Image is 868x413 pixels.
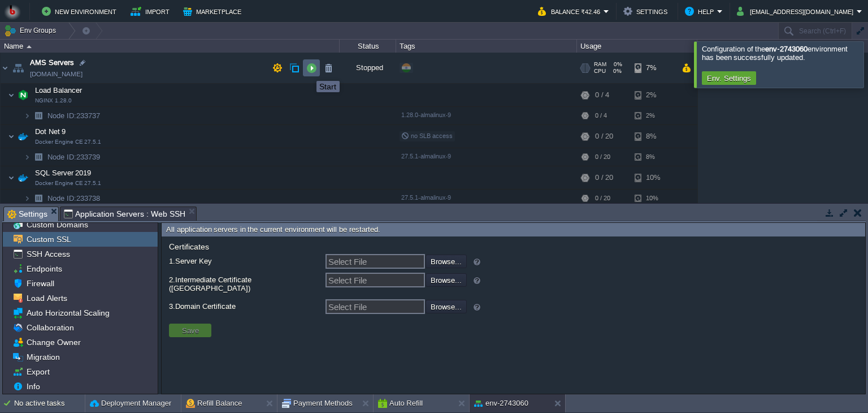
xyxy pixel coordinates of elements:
span: SQL Server 2019 [34,168,93,178]
a: AMS Servers [30,57,74,68]
label: 1. [167,254,320,268]
label: 2. [167,273,320,295]
div: 2% [635,84,671,106]
a: Custom Domains [24,220,90,230]
span: 233738 [46,193,102,203]
img: Bitss Techniques [4,3,21,20]
div: 7% [635,53,671,83]
a: Load BalancerNGINX 1.28.0 [34,86,84,94]
button: [EMAIL_ADDRESS][DOMAIN_NAME] [737,5,857,18]
b: env-2743060 [765,45,807,53]
a: Export [24,367,51,377]
a: Change Owner [24,337,83,347]
a: Collaboration [24,322,76,333]
button: New Environment [42,5,120,18]
span: Node ID: [47,111,76,120]
span: 27.5.1-almalinux-9 [401,153,451,160]
a: SSH Access [24,249,72,259]
div: Status [340,40,396,53]
button: Env. Settings [704,73,754,83]
img: AMDAwAAAACH5BAEAAAAALAAAAAABAAEAAAICRAEAOw== [24,107,31,124]
span: Intermediate Certificate ([GEOGRAPHIC_DATA]) [169,276,251,292]
span: Configuration of the environment has been successfully updated. [702,45,848,62]
img: AMDAwAAAACH5BAEAAAAALAAAAAABAAEAAAICRAEAOw== [10,53,26,83]
img: AMDAwAAAACH5BAEAAAAALAAAAAABAAEAAAICRAEAOw== [8,166,15,189]
div: 0 / 20 [595,190,610,207]
span: 233739 [46,152,102,162]
span: RAM [594,61,606,68]
div: All application servers in the current environment will be restarted. [162,223,865,237]
span: Domain Certificate [175,302,236,311]
a: [DOMAIN_NAME] [30,68,83,80]
span: Dot Net 9 [34,127,67,136]
img: AMDAwAAAACH5BAEAAAAALAAAAAABAAEAAAICRAEAOw== [15,84,31,106]
span: Node ID: [47,153,76,161]
span: Docker Engine CE 27.5.1 [35,180,101,187]
button: Deployment Manager [90,398,171,409]
span: 1.28.0-almalinux-9 [401,111,451,118]
a: Migration [24,352,62,362]
img: AMDAwAAAACH5BAEAAAAALAAAAAABAAEAAAICRAEAOw== [27,45,32,48]
button: Settings [623,5,671,18]
div: 8% [635,148,671,166]
div: 10% [635,190,671,207]
a: Auto Horizontal Scaling [24,308,111,318]
a: Endpoints [24,264,64,274]
span: CPU [594,68,606,75]
img: AMDAwAAAACH5BAEAAAAALAAAAAABAAEAAAICRAEAOw== [31,107,46,124]
span: 0% [611,61,622,68]
a: Info [24,381,42,392]
a: Load Alerts [24,293,69,303]
img: AMDAwAAAACH5BAEAAAAALAAAAAABAAEAAAICRAEAOw== [8,125,15,148]
button: Auto Refill [378,398,423,409]
a: Custom SSL [24,234,73,244]
img: AMDAwAAAACH5BAEAAAAALAAAAAABAAEAAAICRAEAOw== [24,148,31,166]
label: 3. [167,299,320,313]
div: Stopped [340,53,396,83]
button: Balance ₹42.46 [538,5,604,18]
a: Node ID:233738 [46,193,102,203]
button: Payment Methods [282,398,353,409]
button: Help [685,5,717,18]
span: Settings [7,207,47,221]
span: Server Key [175,257,212,265]
a: Firewall [24,278,56,289]
button: Env Groups [4,23,60,38]
div: 8% [635,125,671,148]
span: Load Balancer [34,85,84,95]
img: AMDAwAAAACH5BAEAAAAALAAAAAABAAEAAAICRAEAOw== [8,84,15,106]
span: no SLB access [401,132,453,139]
button: Refill Balance [186,398,242,409]
a: Dot Net 9Docker Engine CE 27.5.1 [34,127,67,136]
img: AMDAwAAAACH5BAEAAAAALAAAAAABAAEAAAICRAEAOw== [1,53,10,83]
button: Marketplace [183,5,245,18]
span: 0% [610,68,622,75]
img: AMDAwAAAACH5BAEAAAAALAAAAAABAAEAAAICRAEAOw== [31,148,46,166]
div: Name [1,40,339,53]
span: 27.5.1-almalinux-9 [401,194,451,201]
div: Certificates [167,242,484,254]
img: AMDAwAAAACH5BAEAAAAALAAAAAABAAEAAAICRAEAOw== [31,190,46,207]
div: 0 / 20 [595,148,610,166]
img: AMDAwAAAACH5BAEAAAAALAAAAAABAAEAAAICRAEAOw== [24,190,31,207]
div: 0 / 20 [595,125,613,148]
img: AMDAwAAAACH5BAEAAAAALAAAAAABAAEAAAICRAEAOw== [15,125,31,148]
span: Application Servers : Web SSH [64,207,185,221]
div: 0 / 4 [595,107,607,124]
a: Node ID:233739 [46,152,102,162]
div: Usage [578,40,697,53]
div: 0 / 4 [595,84,609,106]
div: Tags [397,40,576,53]
div: 2% [635,107,671,124]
